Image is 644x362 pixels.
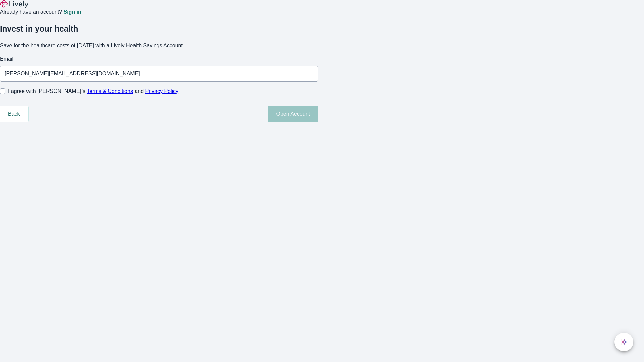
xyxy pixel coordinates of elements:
[87,88,133,94] a: Terms & Conditions
[621,339,627,345] svg: Lively AI Assistant
[63,9,81,15] a: Sign in
[8,87,178,95] span: I agree with [PERSON_NAME]’s and
[145,88,179,94] a: Privacy Policy
[614,333,633,351] button: chat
